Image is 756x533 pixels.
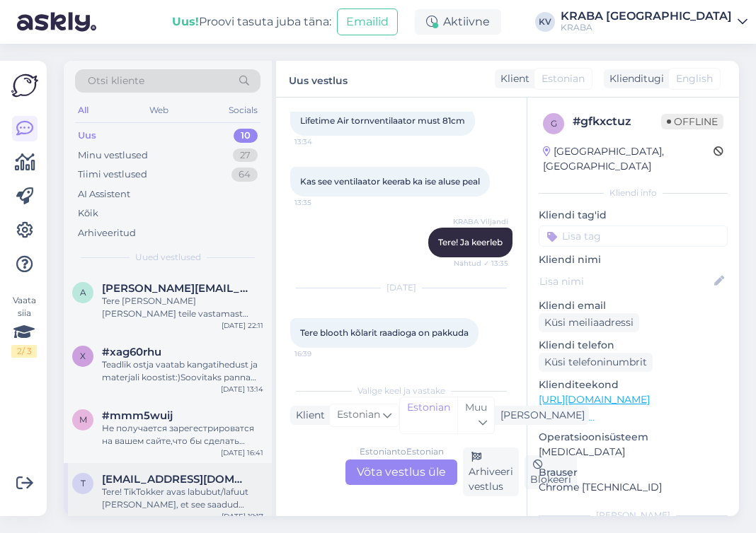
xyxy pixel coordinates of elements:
[454,258,508,269] span: Nähtud ✓ 13:35
[221,447,263,458] div: [DATE] 16:41
[525,455,577,489] div: Blokeeri
[345,459,457,485] div: Võta vestlus üle
[172,13,331,30] div: Proovi tasuta juba täna:
[88,74,144,88] span: Otsi kliente
[11,294,37,358] div: Vaata siia
[11,72,38,99] img: Askly Logo
[78,129,96,143] div: Uus
[539,393,650,406] a: [URL][DOMAIN_NAME]
[551,118,557,129] span: g
[289,69,348,88] label: Uus vestlus
[81,478,86,488] span: t
[102,422,263,447] div: Не получается зарегестрироватся на вашем сайте,что бы сделать заказ
[147,101,171,119] div: Web
[78,206,98,221] div: Kõik
[542,71,585,86] span: Estonian
[290,408,325,423] div: Klient
[80,287,86,298] span: a
[79,414,87,425] span: m
[337,8,398,35] button: Emailid
[294,136,348,147] span: 13:34
[300,115,465,126] span: Lifetime Air tornventilaator must 81cm
[222,511,263,522] div: [DATE] 19:17
[135,251,201,264] span: Uued vestlused
[337,407,380,423] span: Estonian
[102,358,263,384] div: Teadlik ostja vaatab kangatihedust ja materjali koostist:)Soovitaks panna täpsemat infot kodulehe...
[11,345,37,358] div: 2 / 3
[80,351,86,361] span: x
[539,208,728,223] p: Kliendi tag'id
[561,22,732,33] div: KRABA
[78,187,130,201] div: AI Assistent
[539,298,728,313] p: Kliendi email
[222,320,263,331] div: [DATE] 22:11
[78,148,148,163] div: Minu vestlused
[102,486,263,511] div: Tere! TikTokker avas labubut/lafuut [PERSON_NAME], et see saadud Krabast. Kas võimalik ka see e-p...
[360,445,444,458] div: Estonian to Estonian
[102,282,249,295] span: allan.matt19@gmail.com
[78,168,147,182] div: Tiimi vestlused
[172,15,199,28] b: Uus!
[539,187,728,199] div: Kliendi info
[234,129,258,143] div: 10
[676,71,713,86] span: English
[539,509,728,522] div: [PERSON_NAME]
[102,295,263,320] div: Tere [PERSON_NAME] [PERSON_NAME] teile vastamast [GEOGRAPHIC_DATA] sepa turu noored müüjannad ma ...
[539,313,639,332] div: Küsi meiliaadressi
[290,385,512,397] div: Valige keel ja vastake
[294,348,348,359] span: 16:39
[102,346,161,358] span: #xag60rhu
[539,252,728,267] p: Kliendi nimi
[539,377,728,392] p: Klienditeekond
[438,237,503,247] span: Tere! Ja keerleb
[543,144,714,174] div: [GEOGRAPHIC_DATA], [GEOGRAPHIC_DATA]
[102,473,249,486] span: thomaskristenk@gmail.com
[465,401,487,414] span: Muu
[539,353,653,372] div: Küsi telefoninumbrit
[415,9,501,35] div: Aktiivne
[539,465,728,480] p: Brauser
[573,113,661,130] div: # gfkxctuz
[294,197,348,208] span: 13:35
[75,101,91,119] div: All
[221,384,263,394] div: [DATE] 13:14
[539,480,728,495] p: Chrome [TECHNICAL_ID]
[300,327,469,338] span: Tere blooth kõlarit raadioga on pakkuda
[231,168,258,182] div: 64
[535,12,555,32] div: KV
[233,148,258,163] div: 27
[102,409,173,422] span: #mmm5wuij
[661,114,723,129] span: Offline
[226,101,260,119] div: Socials
[561,11,732,22] div: KRABA [GEOGRAPHIC_DATA]
[463,447,519,496] div: Arhiveeri vestlus
[561,11,748,33] a: KRABA [GEOGRAPHIC_DATA]KRABA
[604,71,664,86] div: Klienditugi
[539,445,728,459] p: [MEDICAL_DATA]
[539,274,711,289] input: Lisa nimi
[539,225,728,247] input: Lisa tag
[495,71,529,86] div: Klient
[300,176,480,187] span: Kas see ventilaator keerab ka ise aluse peal
[400,397,457,433] div: Estonian
[495,408,585,423] div: [PERSON_NAME]
[539,411,728,424] p: Vaata edasi ...
[290,281,512,294] div: [DATE]
[78,226,136,240] div: Arhiveeritud
[453,216,508,227] span: KRABA Viljandi
[539,430,728,445] p: Operatsioonisüsteem
[539,338,728,353] p: Kliendi telefon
